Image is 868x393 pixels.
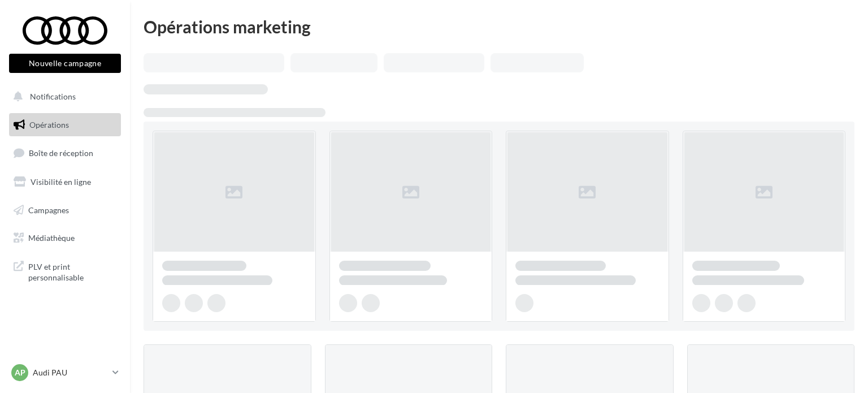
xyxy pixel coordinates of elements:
span: Boîte de réception [29,148,93,158]
a: Campagnes [7,198,123,222]
div: Opérations marketing [144,18,854,35]
span: AP [15,367,25,378]
span: Visibilité en ligne [31,177,91,187]
span: Campagnes [28,205,69,214]
a: AP Audi PAU [9,362,121,383]
span: Opérations [29,120,69,129]
span: Médiathèque [28,233,75,243]
span: Notifications [30,92,76,101]
a: Opérations [7,113,123,137]
a: Médiathèque [7,226,123,250]
p: Audi PAU [33,367,108,378]
a: Visibilité en ligne [7,170,123,194]
a: Boîte de réception [7,141,123,165]
span: PLV et print personnalisable [28,259,116,283]
button: Notifications [7,85,119,109]
button: Nouvelle campagne [9,54,121,73]
a: PLV et print personnalisable [7,254,123,288]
